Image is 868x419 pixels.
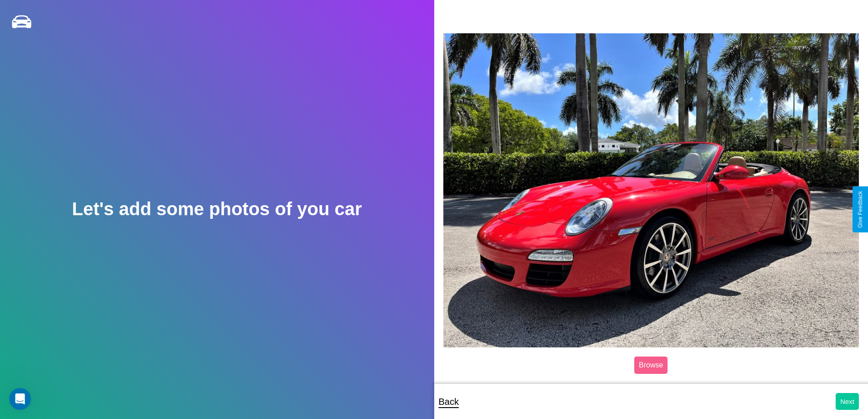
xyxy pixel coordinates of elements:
[9,388,31,410] iframe: Intercom live chat
[439,393,459,410] p: Back
[72,199,362,219] h2: Let's add some photos of you car
[443,33,859,347] img: posted
[836,393,859,410] button: Next
[634,357,668,374] label: Browse
[857,191,863,228] div: Give Feedback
